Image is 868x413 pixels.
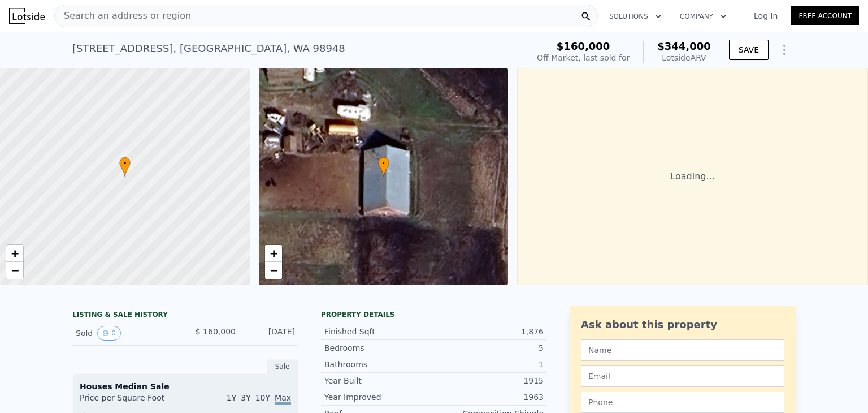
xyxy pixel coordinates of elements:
img: Lotside [9,8,45,24]
span: 3Y [241,393,250,402]
div: Sale [267,359,298,374]
span: 1Y [227,393,236,402]
div: Sold [76,326,176,341]
div: 5 [434,342,544,354]
a: Zoom in [265,245,282,262]
span: + [11,246,19,260]
div: Finished Sqft [324,326,434,337]
button: Show Options [773,38,796,61]
input: Name [581,339,784,361]
a: Free Account [791,6,859,25]
button: Company [671,6,736,27]
button: View historical data [97,326,121,341]
div: Off Market, last sold for [537,52,630,63]
div: [STREET_ADDRESS] , [GEOGRAPHIC_DATA] , WA 98948 [72,41,345,57]
input: Phone [581,392,784,413]
div: Ask about this property [581,317,784,333]
div: Bathrooms [324,359,434,370]
span: • [119,158,131,169]
span: + [270,246,277,260]
div: Price per Square Foot [80,392,185,410]
span: − [11,263,19,277]
div: 1915 [434,375,544,386]
a: Zoom out [265,262,282,279]
a: Zoom in [6,245,23,262]
div: Year Built [324,375,434,386]
span: $344,000 [657,40,711,52]
div: Loading... [517,68,868,285]
span: $160,000 [557,40,610,52]
div: 1 [434,359,544,370]
div: • [119,157,131,177]
div: Lotside ARV [657,52,711,63]
span: Max [275,393,291,405]
button: SAVE [729,40,769,60]
div: 1963 [434,392,544,403]
div: LISTING & SALE HISTORY [72,310,298,321]
div: [DATE] [245,326,295,341]
input: Email [581,365,784,387]
div: 1,876 [434,326,544,337]
span: Search an address or region [55,9,191,23]
span: − [270,263,277,277]
span: 10Y [255,393,270,402]
div: Year Improved [324,392,434,403]
a: Log In [740,10,791,21]
div: Bedrooms [324,342,434,354]
div: Property details [321,310,547,319]
div: Houses Median Sale [80,381,291,392]
div: • [378,157,389,177]
button: Solutions [600,6,671,27]
a: Zoom out [6,262,23,279]
span: • [378,158,389,169]
span: $ 160,000 [196,327,236,336]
